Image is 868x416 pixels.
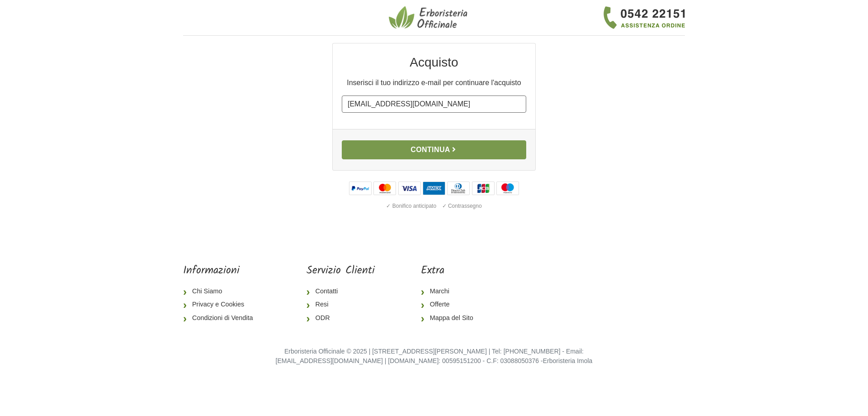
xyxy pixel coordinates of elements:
[389,5,470,30] img: Erboristeria Officinale
[183,285,260,298] a: Chi Siamo
[276,348,593,365] small: Erboristeria Officinale © 2025 | [STREET_ADDRESS][PERSON_NAME] | Tel: [PHONE_NUMBER] - Email: [EM...
[421,311,481,325] a: Mappa del Sito
[183,311,260,325] a: Condizioni di Vendita
[421,298,481,311] a: Offerte
[307,264,375,277] h5: Servizio Clienti
[440,200,484,212] div: ✓ Contrassegno
[527,264,685,296] iframe: fb:page Facebook Social Plugin
[183,298,260,311] a: Privacy e Cookies
[183,264,260,277] h5: Informazioni
[307,311,375,325] a: ODR
[342,96,526,113] input: Il tuo indirizzo e-mail
[421,264,481,277] h5: Extra
[342,77,526,88] p: Inserisci il tuo indirizzo e-mail per continuare l'acquisto
[421,285,481,298] a: Marchi
[307,285,375,298] a: Contatti
[307,298,375,311] a: Resi
[384,200,438,212] div: ✓ Bonifico anticipato
[543,357,593,364] a: Erboristeria Imola
[342,140,526,159] button: Continua
[342,54,526,70] h2: Acquisto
